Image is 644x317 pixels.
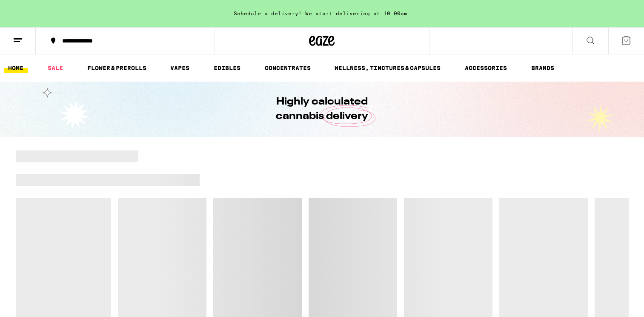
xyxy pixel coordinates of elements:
a: CONCENTRATES [260,63,315,73]
a: BRANDS [527,63,558,73]
a: WELLNESS, TINCTURES & CAPSULES [330,63,445,73]
a: EDIBLES [209,63,245,73]
a: SALE [43,63,67,73]
a: VAPES [166,63,194,73]
a: HOME [4,63,28,73]
a: ACCESSORIES [461,63,511,73]
h1: Highly calculated cannabis delivery [252,95,392,124]
a: FLOWER & PREROLLS [83,63,151,73]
